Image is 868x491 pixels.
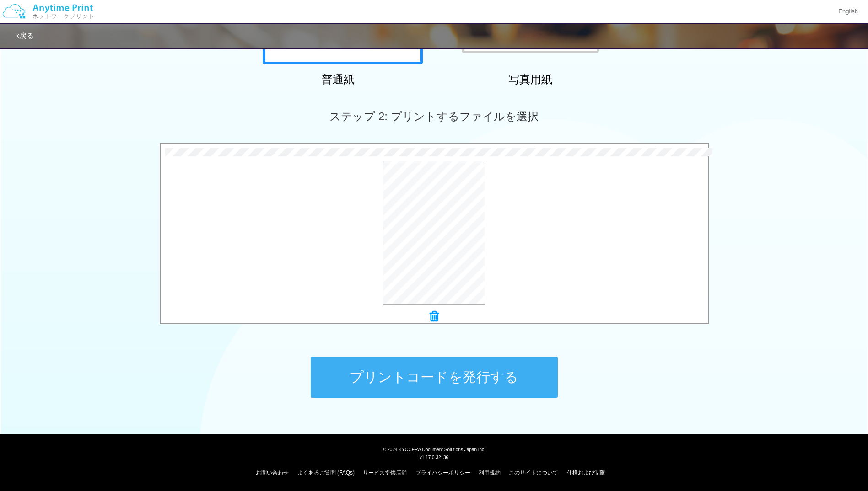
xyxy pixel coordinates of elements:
a: プライバシーポリシー [415,470,470,476]
a: よくあるご質問 (FAQs) [297,470,355,476]
span: © 2024 KYOCERA Document Solutions Japan Inc. [383,446,485,452]
span: v1.17.0.32136 [420,454,448,460]
h2: 普通紙 [258,74,418,85]
a: 戻る [16,32,34,40]
span: ステップ 2: プリントするファイルを選択 [329,110,538,123]
a: 仕様および制限 [567,470,605,476]
a: お問い合わせ [256,470,289,476]
a: サービス提供店舗 [363,470,407,476]
a: 利用規約 [479,470,501,476]
button: プリントコードを発行する [311,357,558,398]
h2: 写真用紙 [450,74,610,85]
a: このサイトについて [509,470,558,476]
